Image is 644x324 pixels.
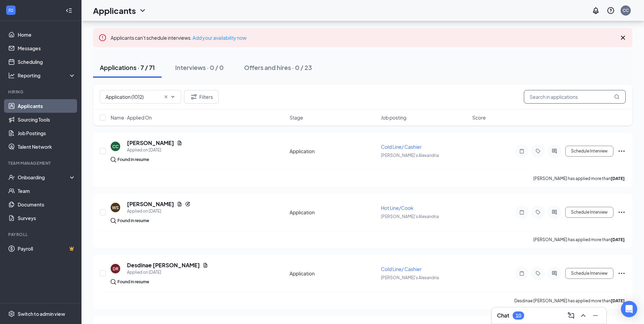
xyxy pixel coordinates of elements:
[18,198,76,211] a: Documents
[113,266,118,272] div: DR
[106,93,161,101] input: All Stages
[472,114,486,121] span: Score
[8,72,15,79] svg: Analysis
[66,7,72,14] svg: Collapse
[566,310,576,321] button: ComposeMessage
[112,205,119,211] div: WS
[591,311,600,320] svg: Minimize
[534,271,542,276] svg: Tag
[203,263,208,268] svg: Document
[518,271,526,276] svg: Note
[18,310,65,317] div: Switch to admin view
[623,7,629,13] div: CC
[550,210,558,215] svg: ActiveChat
[139,6,147,15] svg: ChevronDown
[7,7,14,14] svg: WorkstreamLogo
[618,147,626,155] svg: Ellipses
[117,156,149,163] div: Found in resume
[127,269,208,276] div: Applied on [DATE]
[18,184,76,198] a: Team
[381,214,439,219] span: [PERSON_NAME]'s Alexandria
[516,313,521,319] div: 10
[8,160,74,166] div: Team Management
[381,205,413,211] span: Hot Line/Cook
[578,310,589,321] button: ChevronUp
[381,266,422,272] span: Cold Line/ Cashier
[18,174,70,181] div: Onboarding
[184,90,219,104] button: Filter Filters
[177,201,182,207] svg: Document
[18,72,76,79] div: Reporting
[8,310,15,317] svg: Settings
[534,210,542,215] svg: Tag
[111,114,152,121] span: Name · Applied On
[290,209,377,216] div: Application
[18,41,76,55] a: Messages
[175,63,224,72] div: Interviews · 0 / 0
[533,237,626,242] p: [PERSON_NAME] has applied more than .
[621,301,637,317] div: Open Intercom Messenger
[524,90,626,104] input: Search in applications
[18,211,76,225] a: Surveys
[170,94,176,100] svg: ChevronDown
[117,278,149,285] div: Found in resume
[611,298,625,303] b: [DATE]
[8,89,74,95] div: Hiring
[18,28,76,41] a: Home
[518,210,526,215] svg: Note
[117,217,149,224] div: Found in resume
[93,5,136,16] h1: Applicants
[18,126,76,140] a: Job Postings
[111,157,116,162] img: search.bf7aa3482b7795d4f01b.svg
[111,279,116,285] img: search.bf7aa3482b7795d4f01b.svg
[163,94,169,100] svg: Cross
[497,312,509,319] h3: Chat
[550,271,558,276] svg: ActiveChat
[550,148,558,154] svg: ActiveChat
[8,232,74,237] div: Payroll
[565,268,613,279] button: Schedule Interview
[127,147,182,154] div: Applied on [DATE]
[381,114,406,121] span: Job posting
[518,148,526,154] svg: Note
[127,208,190,215] div: Applied on [DATE]
[611,237,625,242] b: [DATE]
[579,311,587,320] svg: ChevronUp
[290,270,377,277] div: Application
[534,148,542,154] svg: Tag
[244,63,312,72] div: Offers and hires · 0 / 23
[290,148,377,155] div: Application
[381,153,439,158] span: [PERSON_NAME]'s Alexandria
[18,55,76,69] a: Scheduling
[111,218,116,223] img: search.bf7aa3482b7795d4f01b.svg
[111,35,246,41] span: Applicants can't schedule interviews.
[18,140,76,154] a: Talent Network
[590,310,601,321] button: Minimize
[592,6,600,15] svg: Notifications
[290,114,303,121] span: Stage
[381,275,439,280] span: [PERSON_NAME]'s Alexandria
[533,176,626,181] p: [PERSON_NAME] has applied more than .
[618,208,626,216] svg: Ellipses
[127,200,174,208] h5: [PERSON_NAME]
[614,94,620,100] svg: MagnifyingGlass
[98,34,107,42] svg: Error
[112,144,118,149] div: CC
[607,6,615,15] svg: QuestionInfo
[619,34,627,42] svg: Cross
[127,139,174,147] h5: [PERSON_NAME]
[185,201,190,207] svg: Reapply
[100,63,155,72] div: Applications · 7 / 71
[18,113,76,126] a: Sourcing Tools
[192,35,246,41] a: Add your availability now
[567,311,575,320] svg: ComposeMessage
[127,262,200,269] h5: Desdinae [PERSON_NAME]
[618,269,626,277] svg: Ellipses
[177,140,182,146] svg: Document
[565,207,613,218] button: Schedule Interview
[8,174,15,181] svg: UserCheck
[565,146,613,157] button: Schedule Interview
[18,242,76,255] a: PayrollCrown
[18,99,76,113] a: Applicants
[514,298,626,304] p: Desdinae [PERSON_NAME] has applied more than .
